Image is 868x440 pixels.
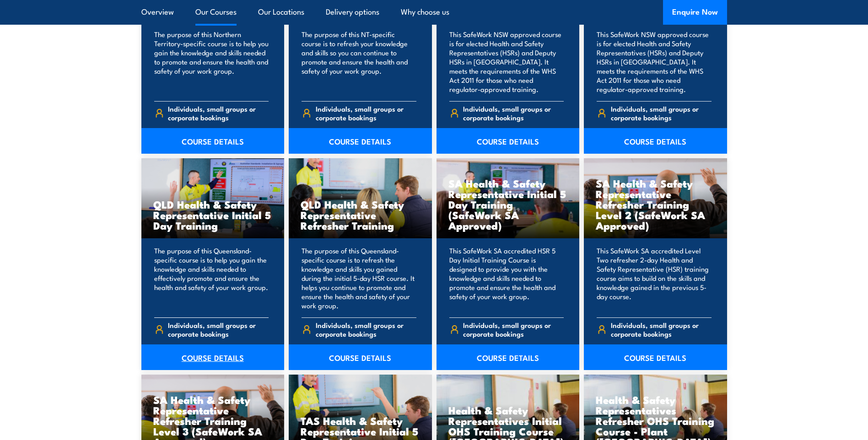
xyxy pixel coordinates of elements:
p: This SafeWork SA accredited HSR 5 Day Initial Training Course is designed to provide you with the... [449,246,564,310]
a: COURSE DETAILS [289,128,432,154]
a: COURSE DETAILS [141,128,285,154]
p: The purpose of this Northern Territory-specific course is to help you gain the knowledge and skil... [154,30,269,94]
h3: QLD Health & Safety Representative Refresher Training [301,199,420,231]
span: Individuals, small groups or corporate bookings [611,104,712,122]
span: Individuals, small groups or corporate bookings [611,321,712,338]
span: Individuals, small groups or corporate bookings [316,321,416,338]
span: Individuals, small groups or corporate bookings [463,104,564,122]
p: The purpose of this NT-specific course is to refresh your knowledge and skills so you can continu... [302,30,416,94]
a: COURSE DETAILS [584,128,727,154]
a: COURSE DETAILS [584,344,727,370]
a: COURSE DETAILS [437,344,580,370]
p: This SafeWork NSW approved course is for elected Health and Safety Representatives (HSRs) and Dep... [597,30,712,94]
h3: QLD Health & Safety Representative Initial 5 Day Training [153,199,273,231]
span: Individuals, small groups or corporate bookings [168,104,269,122]
h3: SA Health & Safety Representative Refresher Training Level 2 (SafeWork SA Approved) [596,178,715,231]
p: The purpose of this Queensland-specific course is to refresh the knowledge and skills you gained ... [302,246,416,310]
a: COURSE DETAILS [437,128,580,154]
a: COURSE DETAILS [289,344,432,370]
span: Individuals, small groups or corporate bookings [168,321,269,338]
a: COURSE DETAILS [141,344,285,370]
span: Individuals, small groups or corporate bookings [463,321,564,338]
span: Individuals, small groups or corporate bookings [316,104,416,122]
p: This SafeWork SA accredited Level Two refresher 2-day Health and Safety Representative (HSR) trai... [597,246,712,310]
p: This SafeWork NSW approved course is for elected Health and Safety Representatives (HSRs) and Dep... [449,30,564,94]
h3: SA Health & Safety Representative Initial 5 Day Training (SafeWork SA Approved) [448,178,568,231]
p: The purpose of this Queensland-specific course is to help you gain the knowledge and skills neede... [154,246,269,310]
